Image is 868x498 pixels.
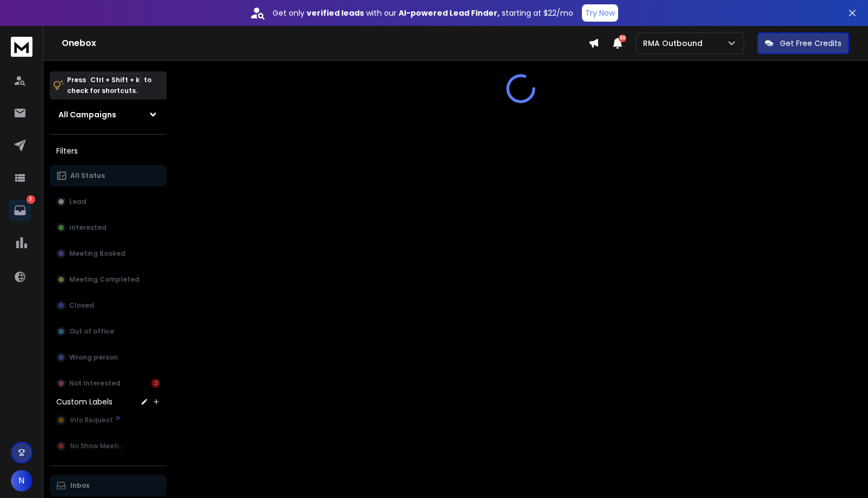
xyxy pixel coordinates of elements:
[757,32,849,54] button: Get Free Credits
[9,200,31,221] a: 3
[67,75,151,96] p: Press to check for shortcuts.
[89,74,141,86] span: Ctrl + Shift + k
[56,396,112,407] h3: Custom Labels
[62,37,588,50] h1: Onebox
[11,470,32,492] button: N
[307,8,364,18] strong: verified leads
[399,8,500,18] strong: AI-powered Lead Finder,
[582,4,618,22] button: Try Now
[58,109,116,120] h1: All Campaigns
[50,143,167,158] h3: Filters
[26,195,35,204] p: 3
[780,38,842,49] p: Get Free Credits
[643,38,707,49] p: RMA Outbound
[619,35,626,42] span: 50
[50,104,167,125] button: All Campaigns
[585,8,615,18] p: Try Now
[273,8,573,18] p: Get only with our starting at $22/mo
[11,37,32,57] img: logo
